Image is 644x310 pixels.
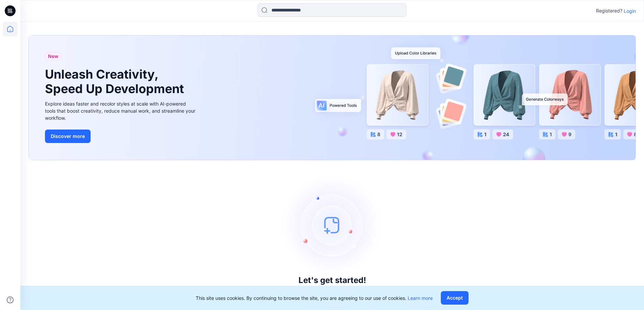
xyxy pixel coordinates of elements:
p: Login [624,7,636,15]
p: This site uses cookies. By continuing to browse the site, you are agreeing to our use of cookies. [196,294,433,302]
a: Discover more [45,130,197,143]
span: New [48,52,58,60]
a: Learn more [408,295,433,301]
h1: Unleash Creativity, Speed Up Development [45,67,187,96]
img: empty-state-image.svg [282,174,383,276]
div: Explore ideas faster and recolor styles at scale with AI-powered tools that boost creativity, red... [45,100,197,121]
button: Discover more [45,130,91,143]
button: Accept [441,291,469,305]
p: Registered? [596,7,622,15]
h3: Let's get started! [299,276,366,285]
